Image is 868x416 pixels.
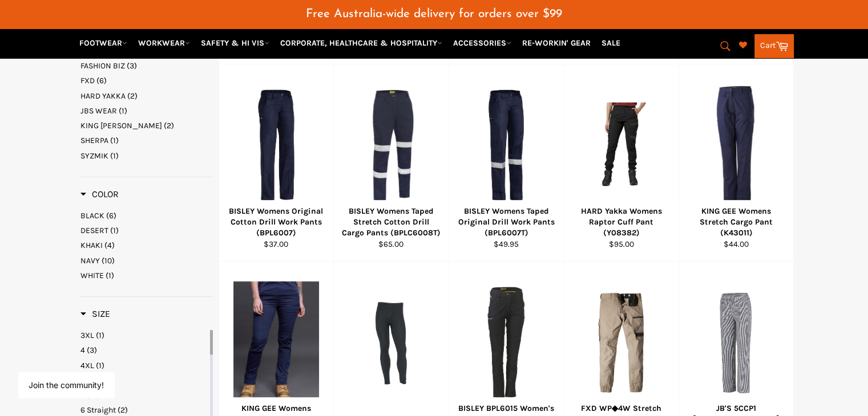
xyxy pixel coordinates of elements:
a: BISLEY Womens Taped Original Drill Work Pants (BPL6007T)BISLEY Womens Taped Original Drill Work P... [449,64,564,262]
span: Size [80,308,110,319]
span: (1) [110,226,119,235]
span: (2) [118,405,128,415]
span: 3XL [80,331,94,340]
span: (3) [127,61,137,71]
a: 6 Straight [80,405,208,415]
div: BISLEY Womens Taped Original Drill Work Pants (BPL6007T) [456,206,556,239]
a: 5XL [80,375,208,386]
div: BISLEY Womens Taped Stretch Cotton Drill Cargo Pants (BPLC6008T) [341,206,442,239]
span: KHAKI [80,240,103,250]
span: NAVY [80,256,100,266]
span: (6) [96,76,107,85]
a: CORPORATE, HEALTHCARE & HOSPITALITY [276,33,447,53]
a: ACCESSORIES [449,33,516,53]
span: KING [PERSON_NAME] [80,121,162,130]
a: BISLEY Womens Taped Stretch Cotton Drill Cargo Pants (BPLC6008T)BISLEY Womens Taped Stretch Cotto... [333,64,449,262]
span: (1) [106,271,114,280]
a: RE-WORKIN' GEAR [518,33,595,53]
a: KHAKI [80,240,213,251]
a: HARD YAKKA [80,91,213,101]
a: KING GEE Womens Stretch Cargo Pant (K43011)KING GEE Womens Stretch Cargo Pant (K43011)$44.00 [679,64,794,262]
span: SHERPA [80,136,108,145]
span: FXD [80,76,95,85]
span: DESERT [80,226,108,235]
a: BISLEY Womens Original Cotton Drill Work Pants (BPL6007)BISLEY Womens Original Cotton Drill Work ... [219,64,334,262]
div: HARD Yakka Womens Raptor Cuff Pant (Y08382) [571,206,672,239]
a: HARD Yakka Womens Raptor Cuff Pant (Y08382)HARD Yakka Womens Raptor Cuff Pant (Y08382)$95.00 [563,64,679,262]
div: BISLEY Womens Original Cotton Drill Work Pants (BPL6007) [226,206,326,239]
a: BLACK [80,210,213,221]
span: (1) [96,361,104,370]
span: (4) [104,240,115,250]
span: (2) [164,121,174,130]
a: SAFETY & HI VIS [196,33,274,53]
span: 6 Straight [80,405,116,415]
span: 4 [80,345,85,355]
button: Join the community! [29,380,104,390]
a: 4XL [80,360,208,371]
span: JBS WEAR [80,106,117,116]
a: 4 [80,345,208,356]
span: 4XL [80,361,94,370]
span: (10) [102,256,115,266]
span: (1) [110,151,119,161]
span: (1) [110,136,119,145]
a: FXD [80,75,213,86]
span: BLACK [80,211,104,221]
span: Color [80,189,119,199]
a: SYZMIK [80,150,213,161]
span: WHITE [80,271,104,280]
a: WORKWEAR [134,33,195,53]
a: KING GEE [80,120,213,131]
h3: Color [80,189,119,200]
div: KING GEE Womens Stretch Cargo Pant (K43011) [686,206,786,239]
span: SYZMIK [80,151,108,161]
span: Free Australia-wide delivery for orders over $99 [306,8,562,20]
span: (6) [106,211,116,221]
a: Cart [754,34,794,58]
a: FASHION BIZ [80,60,213,71]
span: FASHION BIZ [80,61,125,71]
a: FOOTWEAR [75,33,132,53]
span: HARD YAKKA [80,91,126,101]
a: WHITE [80,270,213,281]
a: NAVY [80,255,213,266]
span: (3) [87,345,97,355]
a: 3XL [80,330,208,341]
a: DESERT [80,225,213,236]
span: (2) [127,91,138,101]
span: (1) [96,331,104,340]
a: SALE [597,33,625,53]
a: SHERPA [80,135,213,146]
a: JBS WEAR [80,105,213,116]
h3: Size [80,308,110,320]
a: 6 [80,390,208,401]
span: (1) [119,106,127,116]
